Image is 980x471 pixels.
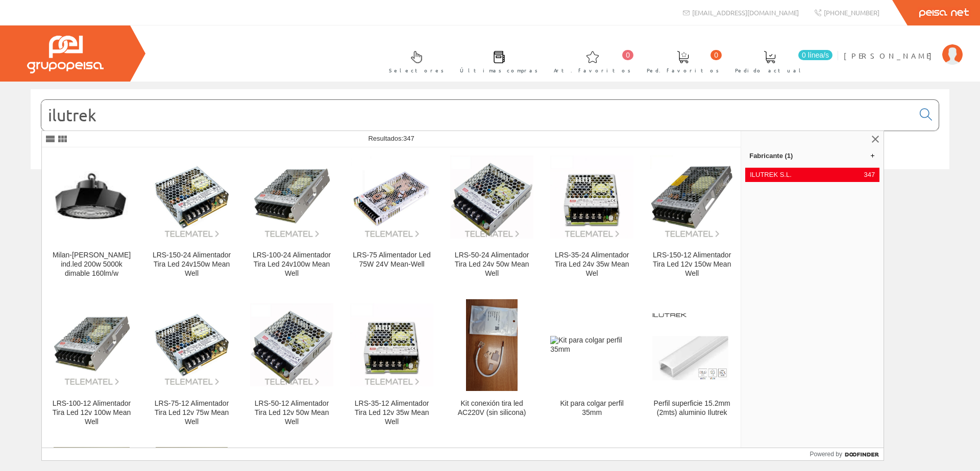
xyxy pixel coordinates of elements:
img: Kit para colgar perfil 35mm [550,336,633,354]
span: Ped. favoritos [647,65,719,75]
span: Últimas compras [460,65,538,75]
div: LRS-150-24 Alimentador Tira Led 24v150w Mean Well [150,251,233,278]
span: Selectores [389,65,444,75]
span: [EMAIL_ADDRESS][DOMAIN_NAME] [692,8,799,17]
a: Kit conexión tira led AC220V (sin silicona) Kit conexión tira led AC220V (sin silicona) [442,291,542,438]
a: LRS-50-24 Alimentador Tira Led 24v 50w Mean Well LRS-50-24 Alimentador Tira Led 24v 50w Mean Well [442,143,542,290]
a: [PERSON_NAME] [844,42,963,52]
img: LRS-150-24 Alimentador Tira Led 24v150w Mean Well [150,155,233,239]
div: Kit para colgar perfil 35mm [550,399,633,417]
a: LRS-150-24 Alimentador Tira Led 24v150w Mean Well LRS-150-24 Alimentador Tira Led 24v150w Mean Well [142,143,241,290]
span: Pedido actual [735,65,804,75]
div: Milan-[PERSON_NAME] ind.led 200w 5000k dimable 160lm/w [50,251,133,278]
div: Perfil superficie 15.2mm (2mts) aluminio Ilutrek [650,399,733,417]
span: Powered by [810,450,842,459]
img: LRS-50-12 Alimentador Tira Led 12v 50w Mean Well [250,303,333,386]
a: LRS-150-12 Alimentador Tira Led 12v 150w Mean Well LRS-150-12 Alimentador Tira Led 12v 150w Mean ... [642,143,742,290]
div: LRS-100-24 Alimentador Tira Led 24v100w Mean Well [250,251,333,278]
span: [PHONE_NUMBER] [824,8,879,17]
span: [PERSON_NAME] [844,50,937,61]
div: LRS-100-12 Alimentador Tira Led 12v 100w Mean Well [50,399,133,427]
a: LRS-100-24 Alimentador Tira Led 24v100w Mean Well LRS-100-24 Alimentador Tira Led 24v100w Mean Well [242,143,341,290]
img: LRS-75 Alimentador Led 75W 24V Mean-Well [350,155,433,239]
span: 0 línea/s [798,50,832,60]
a: LRS-35-24 Alimentador Tira Led 24v 35w Mean Wel LRS-35-24 Alimentador Tira Led 24v 35w Mean Wel [542,143,642,290]
img: Perfil superficie 15.2mm (2mts) aluminio Ilutrek [650,308,733,382]
span: 0 [710,50,722,60]
img: LRS-35-24 Alimentador Tira Led 24v 35w Mean Wel [550,155,633,239]
a: Powered by [810,448,884,460]
span: ILUTREK S.L. [750,170,860,179]
a: LRS-50-12 Alimentador Tira Led 12v 50w Mean Well LRS-50-12 Alimentador Tira Led 12v 50w Mean Well [242,291,341,438]
img: Grupo Peisa [27,36,104,73]
img: Milan-campana ind.led 200w 5000k dimable 160lm/w [50,167,133,227]
a: Selectores [379,42,449,80]
a: LRS-35-12 Alimentador Tira Led 12v 35w Mean Well LRS-35-12 Alimentador Tira Led 12v 35w Mean Well [342,291,442,438]
div: LRS-35-24 Alimentador Tira Led 24v 35w Mean Wel [550,251,633,278]
img: LRS-150-12 Alimentador Tira Led 12v 150w Mean Well [650,155,733,239]
span: 347 [403,135,414,142]
img: LRS-50-24 Alimentador Tira Led 24v 50w Mean Well [450,155,533,239]
a: Fabricante (1) [741,147,884,164]
span: Art. favoritos [554,65,631,75]
img: LRS-35-12 Alimentador Tira Led 12v 35w Mean Well [350,303,433,386]
img: Kit conexión tira led AC220V (sin silicona) [466,299,518,391]
span: Resultados: [368,135,414,142]
img: LRS-75-12 Alimentador Tira Led 12v 75w Mean Well [150,303,233,386]
a: Milan-campana ind.led 200w 5000k dimable 160lm/w Milan-[PERSON_NAME] ind.led 200w 5000k dimable 1... [42,143,141,290]
div: LRS-35-12 Alimentador Tira Led 12v 35w Mean Well [350,399,433,427]
div: LRS-150-12 Alimentador Tira Led 12v 150w Mean Well [650,251,733,278]
div: LRS-50-24 Alimentador Tira Led 24v 50w Mean Well [450,251,533,278]
a: Kit para colgar perfil 35mm Kit para colgar perfil 35mm [542,291,642,438]
input: Buscar... [41,100,914,130]
div: © Grupo Peisa [31,182,949,191]
img: LRS-100-12 Alimentador Tira Led 12v 100w Mean Well [50,303,133,386]
img: LRS-100-24 Alimentador Tira Led 24v100w Mean Well [250,155,333,239]
span: 347 [864,170,875,179]
a: Últimas compras [450,42,543,80]
a: Perfil superficie 15.2mm (2mts) aluminio Ilutrek Perfil superficie 15.2mm (2mts) aluminio Ilutrek [642,291,742,438]
div: LRS-75 Alimentador Led 75W 24V Mean-Well [350,251,433,269]
div: Kit conexión tira led AC220V (sin silicona) [450,399,533,417]
a: LRS-75 Alimentador Led 75W 24V Mean-Well LRS-75 Alimentador Led 75W 24V Mean-Well [342,143,442,290]
a: LRS-100-12 Alimentador Tira Led 12v 100w Mean Well LRS-100-12 Alimentador Tira Led 12v 100w Mean ... [42,291,141,438]
a: LRS-75-12 Alimentador Tira Led 12v 75w Mean Well LRS-75-12 Alimentador Tira Led 12v 75w Mean Well [142,291,241,438]
div: LRS-50-12 Alimentador Tira Led 12v 50w Mean Well [250,399,333,427]
span: 0 [622,50,633,60]
div: LRS-75-12 Alimentador Tira Led 12v 75w Mean Well [150,399,233,427]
